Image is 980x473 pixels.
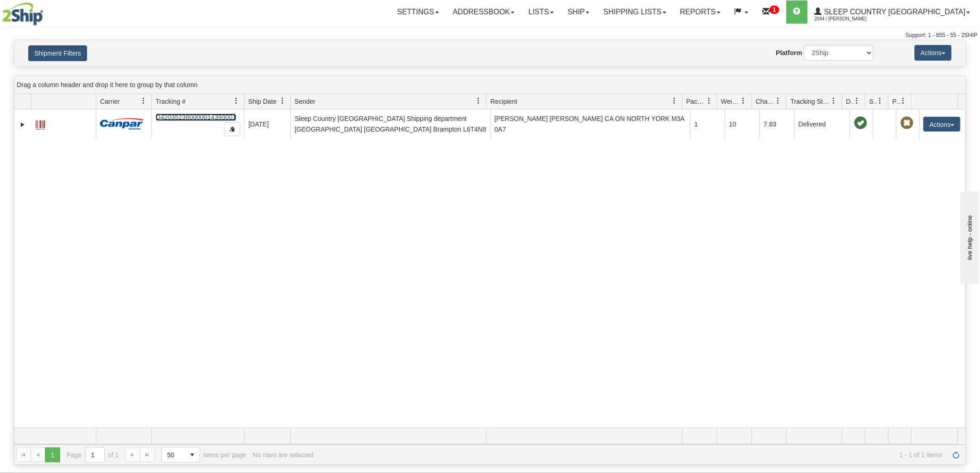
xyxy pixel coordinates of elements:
[725,109,760,139] td: 10
[736,93,752,109] a: Weight filter column settings
[290,109,490,139] td: Sleep Country [GEOGRAPHIC_DATA] Shipping department [GEOGRAPHIC_DATA] [GEOGRAPHIC_DATA] Brampton ...
[275,93,290,109] a: Ship Date filter column settings
[808,0,977,24] a: Sleep Country [GEOGRAPHIC_DATA] 2044 / [PERSON_NAME]
[136,93,151,109] a: Carrier filter column settings
[791,97,831,106] span: Tracking Status
[896,93,911,109] a: Pickup Status filter column settings
[161,447,200,463] span: Page sizes drop down
[521,0,560,24] a: Lists
[225,122,240,136] button: Copy to clipboard
[794,109,850,139] td: Delivered
[446,0,522,24] a: Addressbook
[228,93,244,109] a: Tracking # filter column settings
[167,450,179,460] span: 50
[390,0,446,24] a: Settings
[244,109,290,139] td: [DATE]
[156,114,236,121] a: D420352380000014393001
[161,447,246,463] span: items per page
[295,97,315,106] span: Sender
[854,117,867,130] span: On time
[771,93,786,109] a: Charge filter column settings
[826,93,842,109] a: Tracking Status filter column settings
[755,0,786,24] a: 1
[690,109,725,139] td: 1
[67,447,119,463] span: Page of 1
[100,118,144,130] img: 14 - Canpar
[900,117,913,130] span: Pickup Not Assigned
[770,6,779,14] sup: 1
[561,0,597,24] a: Ship
[18,120,27,129] a: Expand
[701,93,717,109] a: Packages filter column settings
[959,189,979,284] iframe: chat widget
[253,451,314,459] div: No rows are selected
[45,448,60,462] span: Page 1
[2,32,978,39] div: Support: 1 - 855 - 55 - 2SHIP
[869,97,877,106] span: Shipment Issues
[86,448,104,462] input: Page 1
[892,97,900,106] span: Pickup Status
[666,93,682,109] a: Recipient filter column settings
[320,451,942,459] span: 1 - 1 of 1 items
[721,97,741,106] span: Weight
[686,97,706,106] span: Packages
[822,8,966,16] span: Sleep Country [GEOGRAPHIC_DATA]
[490,109,691,139] td: [PERSON_NAME] [PERSON_NAME] CA ON NORTH YORK M3A 0A7
[100,97,120,106] span: Carrier
[873,93,888,109] a: Shipment Issues filter column settings
[14,76,966,94] div: grid grouping header
[673,0,728,24] a: Reports
[471,93,486,109] a: Sender filter column settings
[756,97,775,106] span: Charge
[2,2,43,25] img: logo2044.jpg
[7,8,86,15] div: live help - online
[597,0,673,24] a: Shipping lists
[776,48,803,57] label: Platform
[490,97,517,106] span: Recipient
[815,14,884,24] span: 2044 / [PERSON_NAME]
[849,93,865,109] a: Delivery Status filter column settings
[949,448,964,462] a: Refresh
[185,448,200,462] span: select
[923,117,961,132] button: Actions
[248,97,276,106] span: Ship Date
[760,109,794,139] td: 7.83
[846,97,854,106] span: Delivery Status
[28,45,87,61] button: Shipment Filters
[36,116,45,131] a: Label
[156,97,186,106] span: Tracking #
[915,45,952,61] button: Actions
